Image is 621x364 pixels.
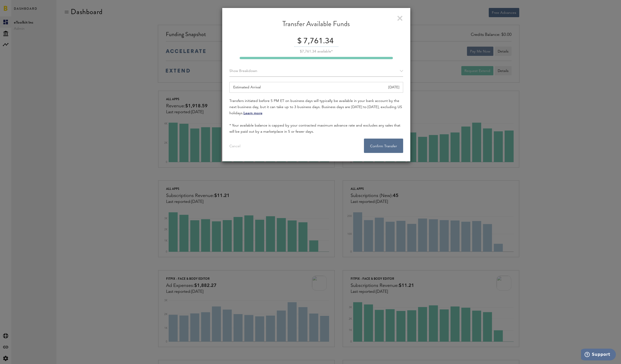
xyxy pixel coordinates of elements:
span: Show [229,69,238,73]
div: $7,761.34 available* [229,50,403,53]
button: Cancel [223,139,247,153]
button: Confirm Transfer [364,139,403,153]
iframe: Opens a widget where you can find more information [581,349,616,361]
div: [DATE] [388,82,399,92]
a: Learn more [243,111,262,115]
div: $ [294,36,302,47]
div: Transfers initiated before 5 PM ET on business days will typically be available in your bank acco... [229,98,403,135]
div: Breakdown [229,66,403,77]
div: Estimated Arrival [229,82,403,93]
div: Transfer Available Funds [229,19,403,33]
